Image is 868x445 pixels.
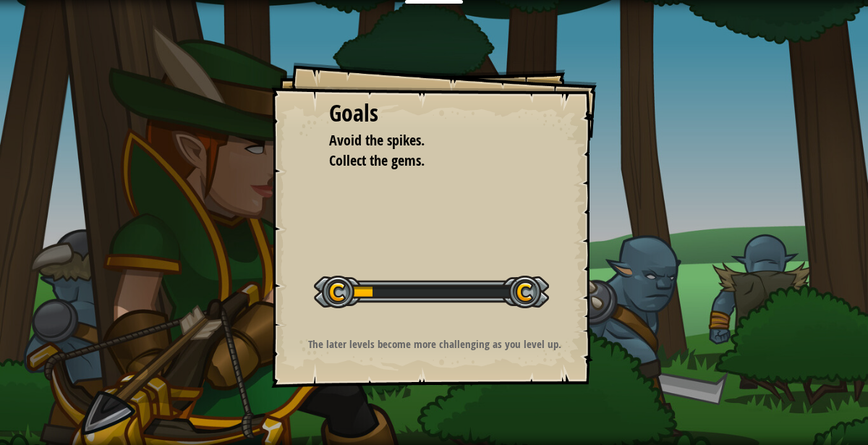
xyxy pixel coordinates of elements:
[311,130,535,151] li: Avoid the spikes.
[329,97,539,130] div: Goals
[289,336,579,352] p: The later levels become more challenging as you level up.
[311,151,535,171] li: Collect the gems.
[329,130,425,150] span: Avoid the spikes.
[329,151,425,170] span: Collect the gems.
